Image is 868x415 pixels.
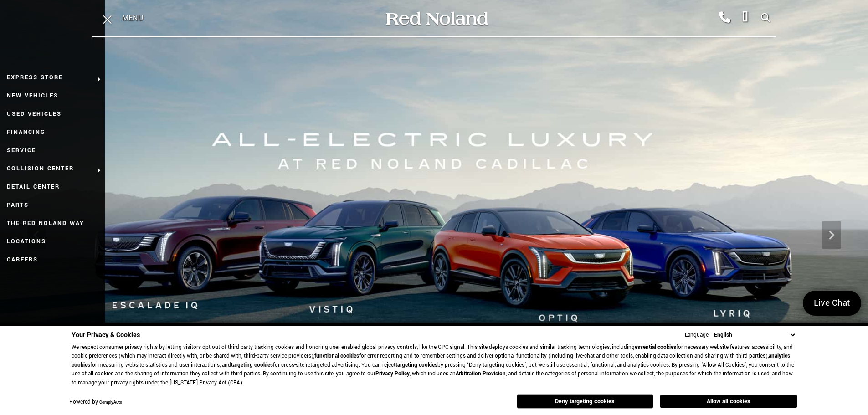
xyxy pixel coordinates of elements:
[231,361,273,369] strong: targeting cookies
[72,330,140,340] span: Your Privacy & Cookies
[395,361,437,369] strong: targeting cookies
[712,330,797,340] select: Language Select
[314,352,359,360] strong: functional cookies
[99,400,122,405] a: ComplyAuto
[456,370,506,378] strong: Arbitration Provision
[384,10,489,26] img: Red Noland Auto Group
[809,297,855,309] span: Live Chat
[822,221,841,249] div: Next
[660,395,797,408] button: Allow all cookies
[685,332,710,338] div: Language:
[69,400,122,405] div: Powered by
[635,343,676,351] strong: essential cookies
[375,370,410,378] a: Privacy Policy
[803,291,861,316] a: Live Chat
[72,352,790,369] strong: analytics cookies
[517,394,653,409] button: Deny targeting cookies
[72,343,797,388] p: We respect consumer privacy rights by letting visitors opt out of third-party tracking cookies an...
